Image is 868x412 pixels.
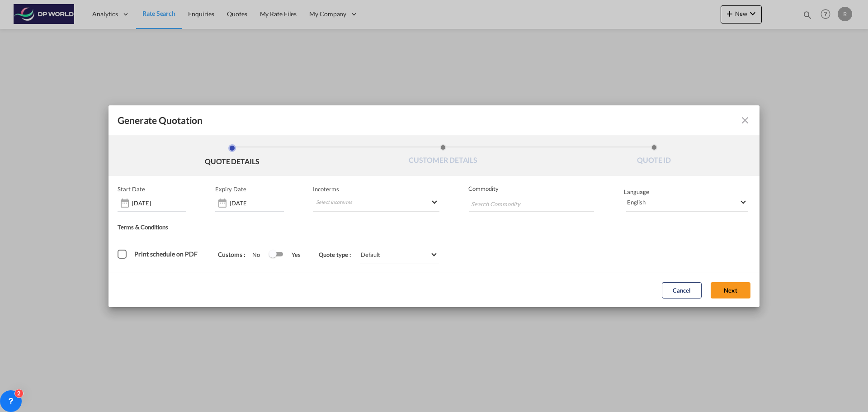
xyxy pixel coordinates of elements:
[662,282,702,298] button: Cancel
[361,251,380,258] div: Default
[313,185,439,193] span: Incoterms
[127,144,338,169] li: QUOTE DETAILS
[215,185,246,193] p: Expiry Date
[313,195,439,212] md-select: Select Incoterms
[218,251,252,258] span: Customs :
[118,223,434,234] div: Terms & Conditions
[740,115,750,126] md-icon: icon-close fg-AAA8AD cursor m-0
[469,196,594,211] md-chips-wrap: Chips container with autocompletion. Enter the text area, type text to search, and then use the u...
[627,199,646,206] div: English
[134,250,198,258] span: Print schedule on PDF
[269,248,283,261] md-switch: Switch 1
[319,251,358,258] span: Quote type :
[548,144,759,169] li: QUOTE ID
[283,251,301,258] span: Yes
[711,282,750,298] button: Next
[471,197,557,211] input: Search Commodity
[118,114,203,126] span: Generate Quotation
[118,250,200,259] md-checkbox: Print schedule on PDF
[252,251,269,258] span: No
[624,188,649,195] span: Language
[108,105,759,307] md-dialog: Generate QuotationQUOTE ...
[468,185,595,192] span: Commodity
[338,144,549,169] li: CUSTOMER DETAILS
[230,199,284,207] input: Expiry date
[132,199,186,207] input: Start date
[118,185,145,193] p: Start Date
